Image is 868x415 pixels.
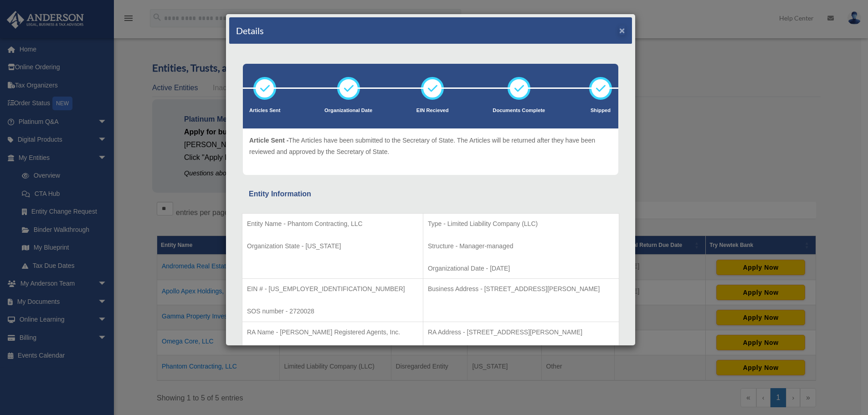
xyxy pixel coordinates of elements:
p: EIN # - [US_EMPLOYER_IDENTIFICATION_NUMBER] [247,283,418,295]
p: SOS number - 2720028 [247,306,418,317]
span: Article Sent - [249,137,288,144]
p: Articles Sent [249,106,280,115]
p: RA Address - [STREET_ADDRESS][PERSON_NAME] [428,327,614,338]
p: Structure - Manager-managed [428,241,614,252]
p: Documents Complete [493,106,545,115]
p: Organizational Date [324,106,372,115]
p: RA Name - [PERSON_NAME] Registered Agents, Inc. [247,327,418,338]
p: Entity Name - Phantom Contracting, LLC [247,218,418,230]
p: The Articles have been submitted to the Secretary of State. The Articles will be returned after t... [249,135,612,157]
p: Business Address - [STREET_ADDRESS][PERSON_NAME] [428,283,614,295]
h4: Details [236,24,264,37]
div: Entity Information [249,188,612,200]
p: Shipped [589,106,612,115]
p: Type - Limited Liability Company (LLC) [428,218,614,230]
button: × [619,26,625,35]
p: Organizational Date - [DATE] [428,263,614,274]
p: EIN Recieved [416,106,449,115]
p: Organization State - [US_STATE] [247,241,418,252]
